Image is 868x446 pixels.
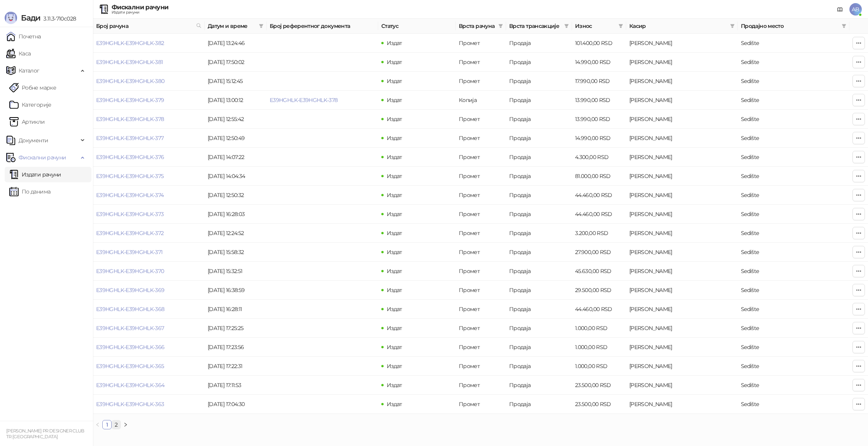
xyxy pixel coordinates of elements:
[626,129,738,148] td: ANA BRATIC
[572,281,626,300] td: 29.500,00 RSD
[456,186,506,205] td: Промет
[498,24,503,28] span: filter
[572,167,626,186] td: 81.000,00 RSD
[205,91,267,110] td: [DATE] 13:00:12
[456,148,506,167] td: Промет
[506,395,572,414] td: Продаја
[205,224,267,243] td: [DATE] 12:24:52
[738,243,849,262] td: Sedište
[738,186,849,205] td: Sedište
[456,72,506,91] td: Промет
[506,34,572,53] td: Продаја
[626,72,738,91] td: ANA BRATIC
[205,338,267,357] td: [DATE] 17:23:56
[572,395,626,414] td: 23.500,00 RSD
[378,19,456,34] th: Статус
[96,363,164,370] a: E39HGHLK-E39HGHLK-365
[572,319,626,338] td: 1.000,00 RSD
[387,97,402,104] span: Издат
[506,186,572,205] td: Продаја
[103,420,111,429] a: 1
[267,19,378,34] th: Број референтног документа
[456,262,506,281] td: Промет
[572,34,626,53] td: 101.400,00 RSD
[387,40,402,47] span: Издат
[205,376,267,395] td: [DATE] 17:11:53
[387,116,402,123] span: Издат
[270,97,338,104] a: E39HGHLK-E39HGHLK-378
[738,338,849,357] td: Sedište
[626,338,738,357] td: ANA BRATIC
[387,230,402,237] span: Издат
[506,338,572,357] td: Продаја
[572,262,626,281] td: 45.630,00 RSD
[738,34,849,53] td: Sedište
[259,24,263,28] span: filter
[497,20,505,32] span: filter
[93,19,205,34] th: Број рачуна
[572,376,626,395] td: 23.500,00 RSD
[93,129,205,148] td: E39HGHLK-E39HGHLK-377
[456,110,506,129] td: Промет
[96,78,165,85] a: E39HGHLK-E39HGHLK-380
[96,135,164,142] a: E39HGHLK-E39HGHLK-377
[93,34,205,53] td: E39HGHLK-E39HGHLK-382
[40,15,76,22] span: 3.11.3-710c028
[456,167,506,186] td: Промет
[738,72,849,91] td: Sedište
[96,211,164,218] a: E39HGHLK-E39HGHLK-373
[387,382,402,389] span: Издат
[572,148,626,167] td: 4.300,00 RSD
[205,72,267,91] td: [DATE] 15:12:45
[738,205,849,224] td: Sedište
[738,148,849,167] td: Sedište
[456,338,506,357] td: Промет
[456,19,506,34] th: Врста рачуна
[738,357,849,376] td: Sedište
[506,205,572,224] td: Продаја
[572,91,626,110] td: 13.990,00 RSD
[96,344,165,351] a: E39HGHLK-E39HGHLK-366
[93,319,205,338] td: E39HGHLK-E39HGHLK-367
[93,205,205,224] td: E39HGHLK-E39HGHLK-373
[19,150,66,165] span: Фискални рачуни
[456,243,506,262] td: Промет
[506,148,572,167] td: Продаја
[506,72,572,91] td: Продаја
[572,186,626,205] td: 44.460,00 RSD
[842,24,846,28] span: filter
[626,186,738,205] td: ANA BRATIC
[626,319,738,338] td: ANA BRATIC
[456,129,506,148] td: Промет
[738,91,849,110] td: Sedište
[387,268,402,275] span: Издат
[112,420,121,429] a: 2
[93,224,205,243] td: E39HGHLK-E39HGHLK-372
[834,3,846,16] a: Документација
[96,268,164,275] a: E39HGHLK-E39HGHLK-370
[572,110,626,129] td: 13.990,00 RSD
[93,110,205,129] td: E39HGHLK-E39HGHLK-378
[456,357,506,376] td: Промет
[205,129,267,148] td: [DATE] 12:50:49
[626,148,738,167] td: ANA BRATIC
[626,91,738,110] td: ANA BRATIC
[205,319,267,338] td: [DATE] 17:25:25
[572,72,626,91] td: 17.990,00 RSD
[93,262,205,281] td: E39HGHLK-E39HGHLK-370
[96,154,164,161] a: E39HGHLK-E39HGHLK-376
[387,249,402,256] span: Издат
[572,338,626,357] td: 1.000,00 RSD
[387,325,402,332] span: Издат
[572,243,626,262] td: 27.900,00 RSD
[112,4,168,10] div: Фискални рачуни
[618,24,623,28] span: filter
[617,20,625,32] span: filter
[96,249,163,256] a: E39HGHLK-E39HGHLK-371
[626,395,738,414] td: ANA BRATIC
[112,420,121,429] li: 2
[112,10,168,14] div: Издати рачуни
[738,53,849,72] td: Sedište
[96,230,164,237] a: E39HGHLK-E39HGHLK-372
[629,22,727,30] span: Касир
